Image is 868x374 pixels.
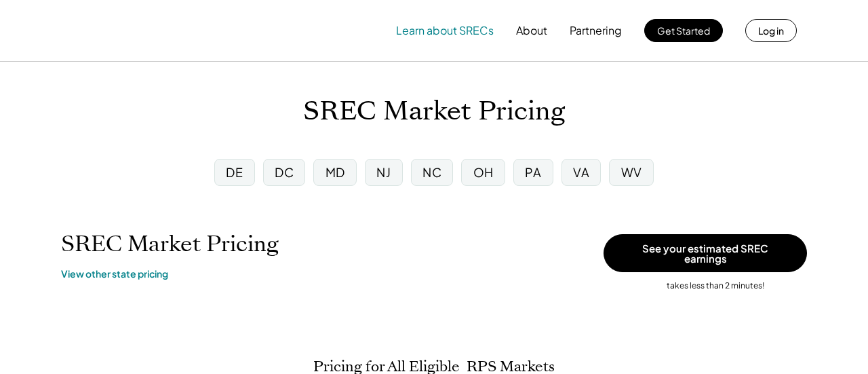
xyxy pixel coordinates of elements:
[570,17,622,44] button: Partnering
[525,164,541,181] div: PA
[396,17,494,44] button: Learn about SRECs
[71,7,184,54] img: yH5BAEAAAAALAAAAAABAAEAAAIBRAA7
[573,164,589,181] div: VA
[275,164,294,181] div: DC
[303,96,565,128] h1: SREC Market Pricing
[473,164,494,181] div: OH
[226,164,243,181] div: DE
[604,234,807,272] button: See your estimated SREC earnings
[376,164,391,181] div: NJ
[516,17,547,44] button: About
[745,19,797,42] button: Log in
[644,19,723,42] button: Get Started
[422,164,441,181] div: NC
[61,231,279,257] h1: SREC Market Pricing
[61,267,168,281] a: View other state pricing
[325,164,345,181] div: MD
[667,280,764,292] div: takes less than 2 minutes!
[621,164,642,181] div: WV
